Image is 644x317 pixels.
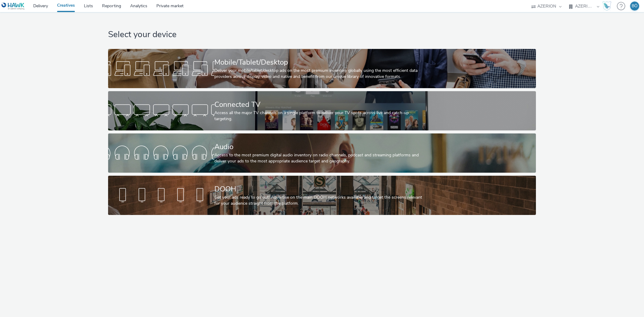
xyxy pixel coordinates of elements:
h1: Select your device [108,29,536,40]
a: DOOHGet your ads ready to go out! Advertise on the main DOOH networks available and target the sc... [108,176,536,215]
a: AudioAccess to the most premium digital audio inventory on radio channels, podcast and streaming ... [108,133,536,173]
div: Deliver your mobile/tablet/desktop ads on the most premium inventory globally using the most effi... [214,68,427,80]
div: Mobile/Tablet/Desktop [214,57,427,68]
a: Hawk Academy [602,1,614,11]
img: undefined Logo [2,2,25,10]
div: Audio [214,142,427,152]
div: Get your ads ready to go out! Advertise on the main DOOH networks available and target the screen... [214,194,427,207]
a: Connected TVAccess all the major TV channels on a single platform to deliver your TV spots across... [108,91,536,130]
div: BÖ [632,2,638,11]
a: Mobile/Tablet/DesktopDeliver your mobile/tablet/desktop ads on the most premium inventory globall... [108,49,536,88]
div: Access to the most premium digital audio inventory on radio channels, podcast and streaming platf... [214,152,427,165]
img: Hawk Academy [602,1,611,11]
div: Connected TV [214,99,427,110]
div: Access all the major TV channels on a single platform to deliver your TV spots across live and ca... [214,110,427,122]
div: DOOH [214,184,427,194]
